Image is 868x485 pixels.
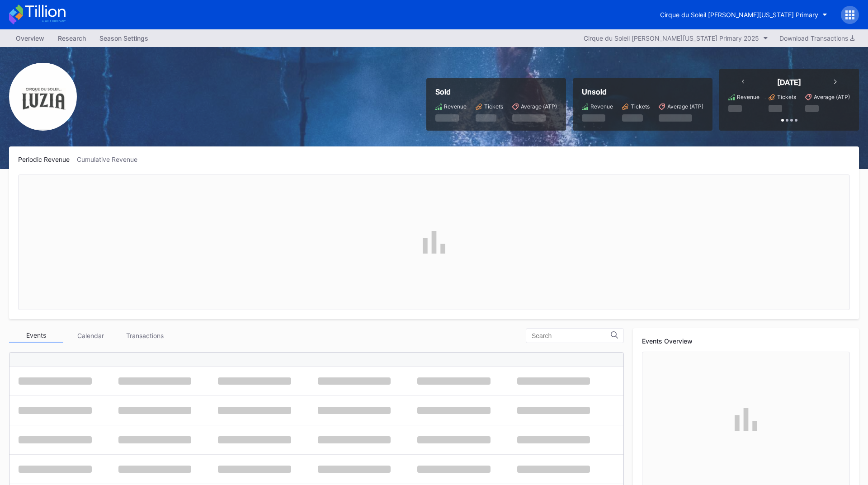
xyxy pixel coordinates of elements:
[9,329,63,343] div: Events
[590,103,613,110] div: Revenue
[77,155,145,163] div: Cumulative Revenue
[779,34,854,42] div: Download Transactions
[484,103,503,110] div: Tickets
[737,94,759,100] div: Revenue
[521,103,557,110] div: Average (ATP)
[777,94,796,100] div: Tickets
[582,87,703,96] div: Unsold
[660,11,818,19] div: Cirque du Soleil [PERSON_NAME][US_STATE] Primary
[118,329,172,343] div: Transactions
[18,155,77,163] div: Periodic Revenue
[631,103,650,110] div: Tickets
[584,34,759,42] div: Cirque du Soleil [PERSON_NAME][US_STATE] Primary 2025
[93,32,155,45] a: Season Settings
[642,337,850,345] div: Events Overview
[667,103,703,110] div: Average (ATP)
[435,87,557,96] div: Sold
[51,32,93,45] a: Research
[63,329,118,343] div: Calendar
[9,63,77,131] img: Cirque_du_Soleil_LUZIA_Washington_Primary.png
[653,6,834,23] button: Cirque du Soleil [PERSON_NAME][US_STATE] Primary
[777,78,801,87] div: [DATE]
[579,32,773,44] button: Cirque du Soleil [PERSON_NAME][US_STATE] Primary 2025
[532,332,611,339] input: Search
[444,103,467,110] div: Revenue
[775,32,859,44] button: Download Transactions
[814,94,850,100] div: Average (ATP)
[9,32,51,45] a: Overview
